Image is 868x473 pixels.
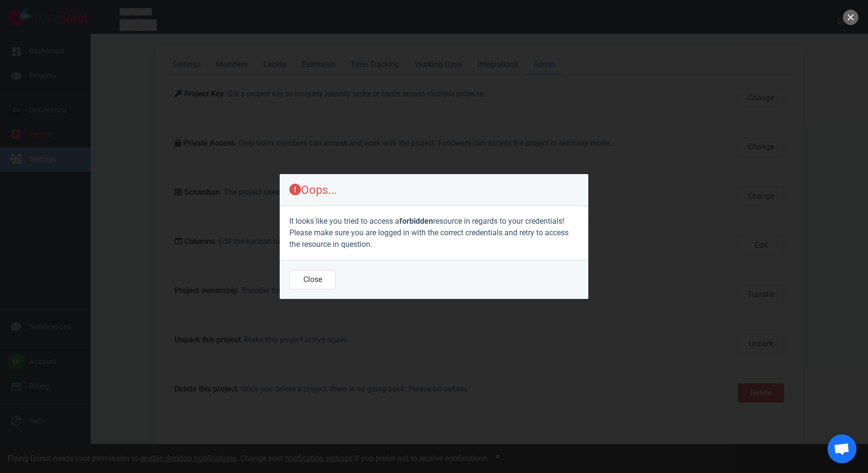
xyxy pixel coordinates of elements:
[280,206,588,260] section: It looks like you tried to access a resource in regards to your credentials! Please make sure you...
[399,216,433,226] b: forbidden
[289,270,336,289] button: Close
[843,10,858,25] button: close
[827,434,856,463] a: Chat öffnen
[289,184,579,196] p: Oops...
